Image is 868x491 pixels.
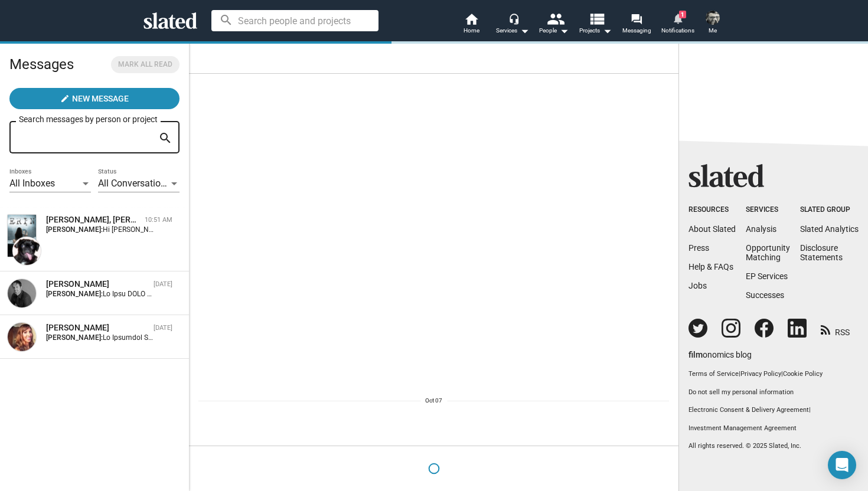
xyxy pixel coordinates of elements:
[557,24,571,38] mat-icon: arrow_drop_down
[800,224,859,234] a: Slated Analytics
[9,88,180,109] button: New Message
[547,10,564,27] mat-icon: people
[740,370,781,378] a: Privacy Policy
[688,442,859,451] p: All rights reserved. © 2025 Slated, Inc.
[118,58,172,71] span: Mark all read
[688,262,733,271] a: Help & FAQs
[746,243,790,262] a: OpportunityMatching
[688,388,859,397] button: Do not sell my personal information
[451,12,492,38] a: Home
[746,205,790,215] div: Services
[492,12,533,38] button: Services
[688,205,736,215] div: Resources
[464,24,479,38] span: Home
[46,214,140,225] div: Sharon Bruneau, ERIN
[211,10,378,31] input: Search people and projects
[103,225,260,234] span: Hi [PERSON_NAME]. Email sent. [PERSON_NAME]
[464,12,478,26] mat-icon: home
[575,12,616,38] button: Projects
[809,406,811,414] span: |
[688,406,809,414] a: Electronic Consent & Delivery Agreement
[154,324,172,332] time: [DATE]
[688,224,736,234] a: About Slated
[783,370,823,378] a: Cookie Policy
[508,13,519,24] mat-icon: headset_mic
[800,243,843,262] a: DisclosureStatements
[828,451,856,479] div: Open Intercom Messenger
[46,290,103,298] strong: [PERSON_NAME]:
[588,10,605,27] mat-icon: view_list
[145,216,172,224] time: 10:51 AM
[688,243,709,253] a: Press
[154,280,172,288] time: [DATE]
[600,24,614,38] mat-icon: arrow_drop_down
[631,13,642,24] mat-icon: forum
[688,340,752,361] a: filmonomics blog
[699,8,727,39] button: David ByrneMe
[622,24,651,38] span: Messaging
[9,50,74,78] h2: Messages
[688,370,739,378] a: Terms of Service
[60,94,70,103] mat-icon: create
[8,279,36,307] img: Mike Walsh
[709,24,717,38] span: Me
[111,56,180,73] button: Mark all read
[746,290,784,300] a: Successes
[821,320,850,338] a: RSS
[12,237,41,265] img: Sharon Bruneau
[8,215,36,257] img: ERIN
[688,281,707,290] a: Jobs
[517,24,531,38] mat-icon: arrow_drop_down
[746,271,788,281] a: EP Services
[781,370,783,378] span: |
[539,24,569,38] div: People
[800,205,859,215] div: Slated Group
[72,88,129,109] span: New Message
[672,12,683,24] mat-icon: notifications
[679,11,686,18] span: 1
[98,178,171,189] span: All Conversations
[46,333,103,342] strong: [PERSON_NAME]:
[496,24,529,38] div: Services
[8,323,36,351] img: Jennifer Bozell
[739,370,740,378] span: |
[706,11,720,25] img: David Byrne
[533,12,575,38] button: People
[9,178,55,189] span: All Inboxes
[579,24,612,38] span: Projects
[746,224,776,234] a: Analysis
[688,350,703,359] span: film
[616,12,657,38] a: Messaging
[46,225,103,234] strong: [PERSON_NAME]:
[46,279,149,290] div: Mike Walsh
[46,322,149,333] div: Jennifer Bozell
[661,24,694,38] span: Notifications
[688,424,859,433] a: Investment Management Agreement
[657,12,699,38] a: 1Notifications
[158,129,172,148] mat-icon: search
